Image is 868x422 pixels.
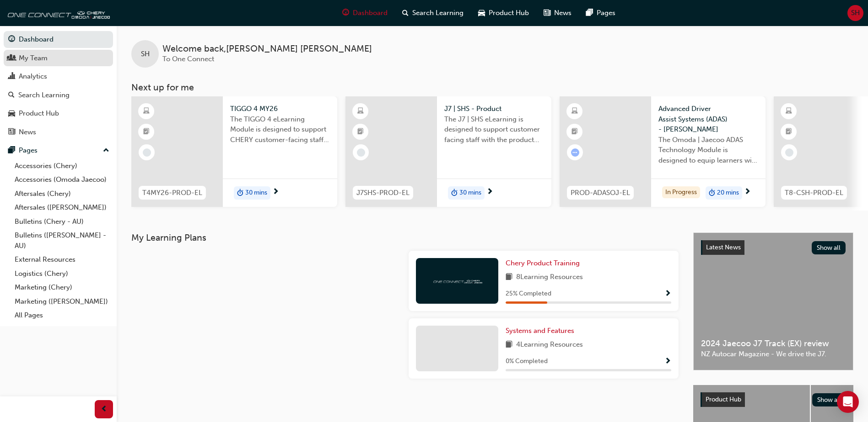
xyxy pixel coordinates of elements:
[143,148,151,157] span: learningRecordVerb_NONE-icon
[444,114,544,145] span: The J7 | SHS eLearning is designed to support customer facing staff with the product and sales in...
[459,188,481,198] span: 30 mins
[664,358,671,366] span: Show Progress
[131,232,679,243] h3: My Learning Plans
[4,87,113,104] a: Search Learning
[8,128,15,137] span: news-icon
[506,289,551,299] span: 25 % Completed
[847,5,863,21] button: SH
[131,96,337,207] a: T4MY26-PROD-ELTIGGO 4 MY26The TIGGO 4 eLearning Module is designed to support CHERY customer-faci...
[11,280,113,295] a: Marketing (Chery)
[11,228,113,253] a: Bulletins ([PERSON_NAME] - AU)
[8,147,15,155] span: pages-icon
[812,393,846,406] button: Show all
[8,110,15,118] span: car-icon
[8,54,15,63] span: people-icon
[357,126,364,138] span: booktick-icon
[237,187,243,199] span: duration-icon
[586,7,593,19] span: pages-icon
[272,188,279,196] span: next-icon
[506,339,512,351] span: book-icon
[706,396,741,403] span: Product Hub
[230,104,330,114] span: TIGGO 4 MY26
[506,258,583,269] a: Chery Product Training
[536,4,579,22] a: news-iconNews
[11,308,113,322] a: All Pages
[8,91,15,100] span: search-icon
[785,188,843,198] span: T8-CSH-PROD-EL
[851,8,860,18] span: SH
[658,104,758,135] span: Advanced Driver Assist Systems (ADAS) - [PERSON_NAME]
[345,96,551,207] a: J7SHS-PROD-ELJ7 | SHS - ProductThe J7 | SHS eLearning is designed to support customer facing staf...
[4,29,113,142] button: DashboardMy TeamAnalyticsSearch LearningProduct HubNews
[579,4,623,22] a: pages-iconPages
[402,7,409,19] span: search-icon
[162,55,214,63] span: To One Connect
[141,49,150,59] span: SH
[544,7,550,19] span: news-icon
[19,71,47,82] div: Analytics
[571,126,578,138] span: booktick-icon
[357,148,365,157] span: learningRecordVerb_NONE-icon
[709,187,715,199] span: duration-icon
[142,188,202,198] span: T4MY26-PROD-EL
[18,90,70,100] div: Search Learning
[11,295,113,309] a: Marketing ([PERSON_NAME])
[664,290,671,298] span: Show Progress
[4,124,113,141] a: News
[162,44,372,54] span: Welcome back , [PERSON_NAME] [PERSON_NAME]
[837,391,859,413] div: Open Intercom Messenger
[412,8,464,18] span: Search Learning
[571,148,579,157] span: learningRecordVerb_ATTEMPT-icon
[516,272,583,283] span: 8 Learning Resources
[516,339,583,351] span: 4 Learning Resources
[664,288,671,300] button: Show Progress
[701,338,846,349] span: 2024 Jaecoo J7 Track (EX) review
[8,73,15,81] span: chart-icon
[451,187,458,199] span: duration-icon
[356,188,410,198] span: J7SHS-PROD-EL
[812,241,846,254] button: Show all
[11,159,113,173] a: Accessories (Chery)
[786,126,792,138] span: booktick-icon
[506,259,580,267] span: Chery Product Training
[4,142,113,159] button: Pages
[19,108,59,119] div: Product Hub
[4,50,113,67] a: My Team
[395,4,471,22] a: search-iconSearch Learning
[706,243,741,251] span: Latest News
[5,4,110,22] img: oneconnect
[19,127,36,137] div: News
[11,267,113,281] a: Logistics (Chery)
[19,53,48,63] div: My Team
[342,7,349,19] span: guage-icon
[744,188,751,196] span: next-icon
[571,105,578,117] span: learningResourceType_ELEARNING-icon
[658,135,758,166] span: The Omoda | Jaecoo ADAS Technology Module is designed to equip learners with essential knowledge ...
[717,188,739,198] span: 20 mins
[506,356,548,367] span: 0 % Completed
[597,8,615,18] span: Pages
[11,200,113,215] a: Aftersales ([PERSON_NAME])
[506,326,578,336] a: Systems and Features
[701,392,846,407] a: Product HubShow all
[478,7,485,19] span: car-icon
[701,240,846,255] a: Latest NewsShow all
[101,404,108,415] span: prev-icon
[701,349,846,359] span: NZ Autocar Magazine - We drive the J7.
[11,173,113,187] a: Accessories (Omoda Jaecoo)
[335,4,395,22] a: guage-iconDashboard
[353,8,388,18] span: Dashboard
[117,82,868,93] h3: Next up for me
[4,68,113,85] a: Analytics
[662,186,700,199] div: In Progress
[11,187,113,201] a: Aftersales (Chery)
[11,253,113,267] a: External Resources
[506,272,512,283] span: book-icon
[245,188,267,198] span: 30 mins
[103,145,109,157] span: up-icon
[11,215,113,229] a: Bulletins (Chery - AU)
[554,8,571,18] span: News
[506,327,574,335] span: Systems and Features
